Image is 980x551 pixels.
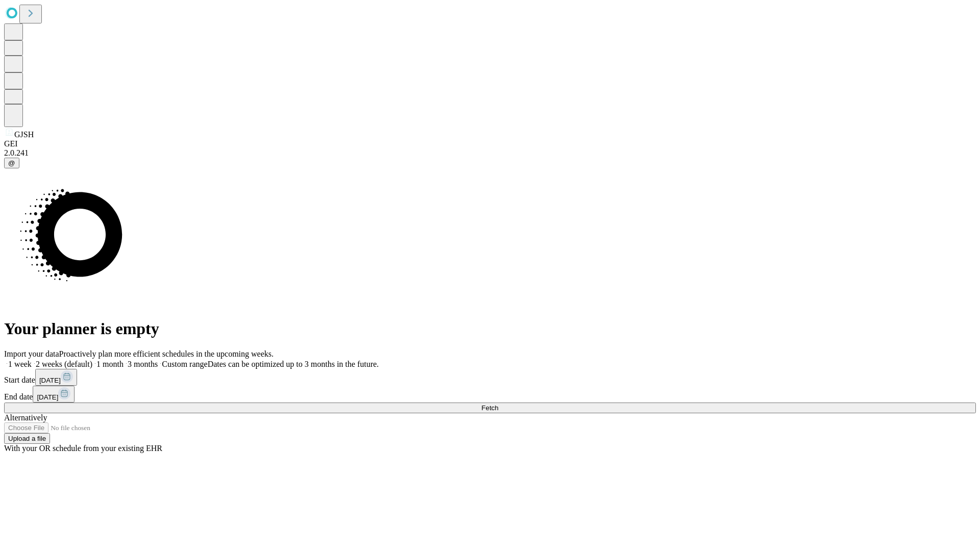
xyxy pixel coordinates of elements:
span: 2 weeks (default) [36,360,92,368]
span: Custom range [162,360,207,368]
div: 2.0.241 [4,148,976,158]
span: [DATE] [37,393,58,401]
span: Dates can be optimized up to 3 months in the future. [208,360,379,368]
span: 1 week [8,360,32,368]
span: Alternatively [4,413,47,422]
span: [DATE] [39,377,61,384]
button: [DATE] [33,386,75,403]
button: @ [4,158,19,168]
span: 1 month [96,360,124,368]
button: [DATE] [35,369,77,386]
div: GEI [4,139,976,148]
span: @ [8,159,15,167]
button: Upload a file [4,433,50,444]
span: Proactively plan more efficient schedules in the upcoming weeks. [59,349,274,358]
span: GJSH [14,130,34,139]
div: Start date [4,369,976,386]
span: With your OR schedule from your existing EHR [4,444,162,453]
button: Fetch [4,403,976,413]
span: Import your data [4,349,59,358]
div: End date [4,386,976,403]
span: Fetch [481,404,498,412]
h1: Your planner is empty [4,319,976,338]
span: 3 months [128,360,158,368]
